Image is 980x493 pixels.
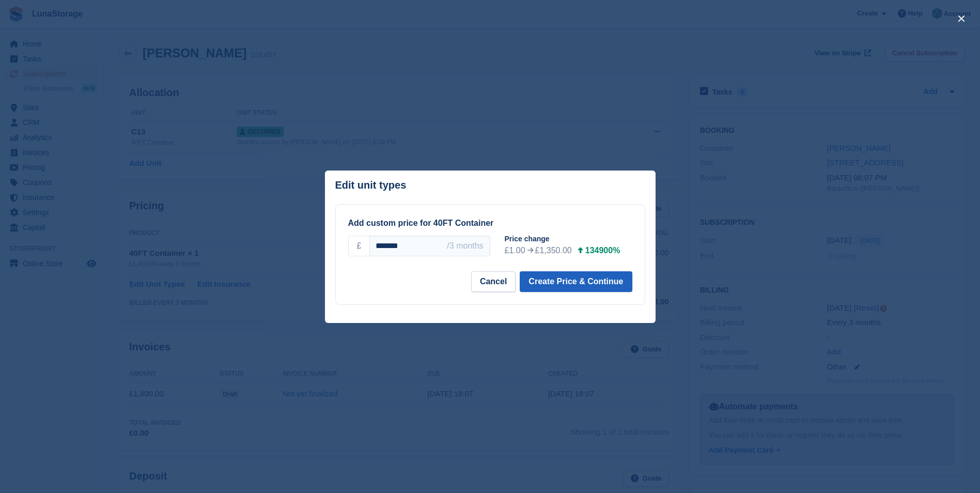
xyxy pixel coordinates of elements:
div: £1,350.00 [535,244,572,257]
button: close [953,10,970,27]
button: Cancel [471,271,516,292]
div: Add custom price for 40FT Container [348,217,632,229]
p: Edit unit types [335,179,407,191]
div: Price change [505,234,641,244]
div: 134900% [585,244,620,257]
div: £1.00 [505,244,525,257]
button: Create Price & Continue [520,271,632,292]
